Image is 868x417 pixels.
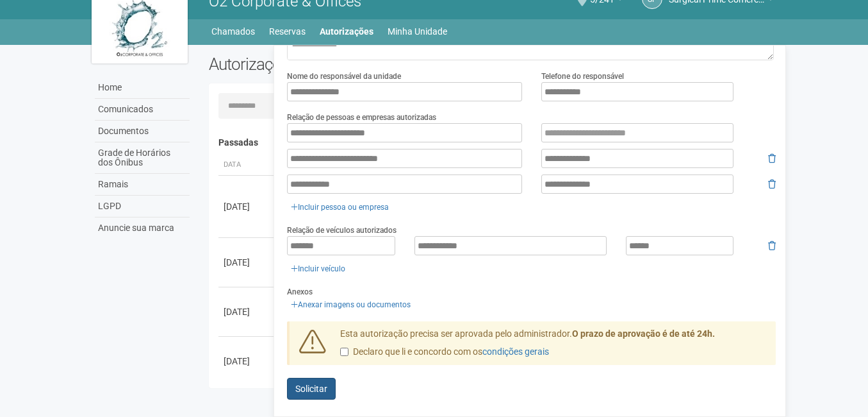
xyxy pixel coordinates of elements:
a: Grade de Horários dos Ônibus [95,142,190,174]
label: Nome do responsável da unidade [287,71,401,82]
label: Telefone do responsável [541,71,624,82]
a: Minha Unidade [388,22,447,40]
th: Data [218,155,276,176]
div: [DATE] [224,355,271,368]
label: Declaro que li e concordo com os [340,346,549,359]
div: [DATE] [224,256,271,269]
a: Autorizações [320,22,373,40]
a: Incluir pessoa ou empresa [287,200,393,214]
a: Anexar imagens ou documentos [287,298,414,312]
a: Anuncie sua marca [95,217,190,239]
a: Comunicados [95,99,190,121]
label: Relação de pessoas e empresas autorizadas [287,112,436,123]
i: Remover [768,154,776,163]
a: Reservas [269,22,306,40]
input: Declaro que li e concordo com oscondições gerais [340,348,348,356]
a: Home [95,77,190,99]
a: Incluir veículo [287,262,349,276]
div: [DATE] [224,200,271,213]
label: Anexos [287,286,313,298]
span: Solicitar [295,384,327,394]
h2: Autorizações [209,55,483,74]
a: condições gerais [482,346,549,357]
a: Ramais [95,174,190,196]
i: Remover [768,180,776,189]
button: Solicitar [287,378,336,400]
a: LGPD [95,196,190,217]
strong: O prazo de aprovação é de até 24h. [572,328,715,339]
label: Relação de veículos autorizados [287,225,397,236]
i: Remover [768,241,776,250]
div: Esta autorização precisa ser aprovada pelo administrador. [331,328,776,365]
div: [DATE] [224,305,271,318]
a: Documentos [95,121,190,142]
h4: Passadas [218,138,767,148]
a: Chamados [211,22,255,40]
